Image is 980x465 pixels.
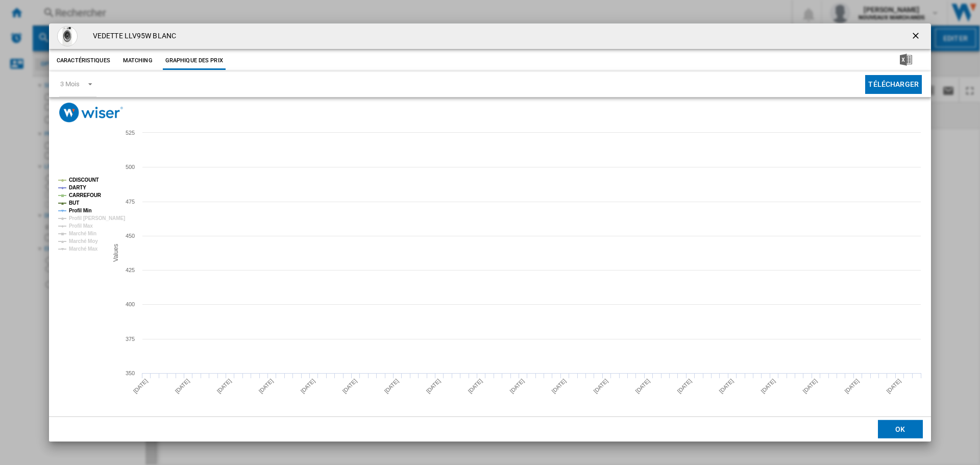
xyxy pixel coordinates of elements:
tspan: 425 [126,267,135,273]
button: Télécharger [865,75,922,94]
tspan: [DATE] [676,378,693,395]
tspan: 375 [126,336,135,342]
button: Graphique des prix [163,52,226,70]
tspan: BUT [69,200,79,206]
tspan: [DATE] [593,378,609,395]
tspan: 450 [126,233,135,239]
tspan: [DATE] [383,378,400,395]
tspan: 525 [126,130,135,136]
tspan: Profil [PERSON_NAME] [69,215,125,221]
button: Matching [115,52,160,70]
tspan: Marché Moy [69,238,98,244]
tspan: [DATE] [843,378,860,395]
div: 3 Mois [60,80,79,88]
ng-md-icon: getI18NText('BUTTONS.CLOSE_DIALOG') [911,31,923,43]
tspan: CARREFOUR [69,192,102,198]
tspan: [DATE] [801,378,818,395]
tspan: [DATE] [258,378,275,395]
h4: VEDETTE LLV95W BLANC [88,31,176,41]
tspan: [DATE] [467,378,484,395]
tspan: Profil Min [69,208,92,213]
button: OK [878,420,923,438]
button: Caractéristiques [54,52,113,70]
tspan: [DATE] [216,378,233,395]
md-dialog: Product popup [49,23,931,442]
tspan: [DATE] [885,378,902,395]
tspan: Values [112,244,119,262]
tspan: [DATE] [634,378,651,395]
button: getI18NText('BUTTONS.CLOSE_DIALOG') [906,26,927,46]
tspan: 350 [126,370,135,376]
tspan: 475 [126,199,135,205]
tspan: 400 [126,301,135,307]
tspan: 500 [126,164,135,170]
tspan: DARTY [69,185,86,190]
img: excel-24x24.png [900,54,912,66]
tspan: [DATE] [300,378,316,395]
tspan: [DATE] [759,378,776,395]
img: darty [57,26,78,46]
button: Télécharger au format Excel [884,52,928,70]
tspan: [DATE] [425,378,442,395]
tspan: [DATE] [718,378,734,395]
tspan: [DATE] [341,378,358,395]
tspan: [DATE] [132,378,149,395]
tspan: [DATE] [551,378,568,395]
tspan: CDISCOUNT [69,177,99,183]
tspan: Profil Max [69,223,93,229]
tspan: Marché Max [69,246,98,252]
tspan: Marché Min [69,231,96,236]
tspan: [DATE] [509,378,526,395]
tspan: [DATE] [174,378,191,395]
img: logo_wiser_300x94.png [59,103,123,123]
